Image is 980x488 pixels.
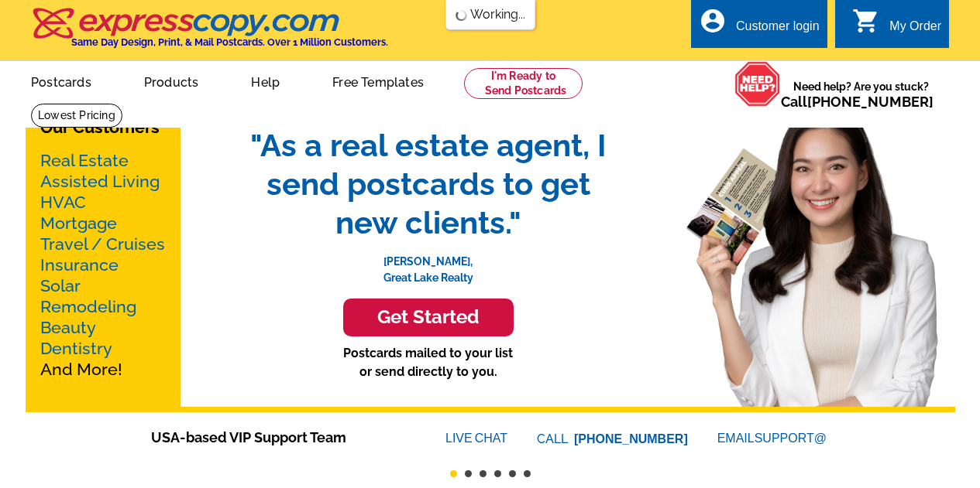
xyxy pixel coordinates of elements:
a: Solar [40,276,81,295]
a: Get Started [235,299,622,336]
a: Real Estate [40,151,129,170]
button: 1 of 6 [450,470,457,477]
a: HVAC [40,193,86,212]
span: Call [781,94,934,110]
a: Insurance [40,255,119,275]
a: Mortgage [40,213,117,233]
span: USA-based VIP Support Team [151,427,399,448]
p: Postcards mailed to your list or send directly to you. [235,344,622,381]
img: help [734,61,781,107]
a: Help [226,63,304,99]
a: [PHONE_NUMBER] [807,94,934,110]
span: Need help? Are you stuck? [781,79,941,110]
button: 3 of 6 [480,470,487,477]
a: Postcards [6,63,116,99]
a: Products [119,63,224,99]
button: 5 of 6 [509,470,516,477]
p: [PERSON_NAME], Great Lake Realty [235,242,622,286]
a: Beauty [40,318,96,337]
a: Assisted Living [40,172,160,191]
h3: Get Started [363,306,494,329]
font: LIVE [445,429,475,448]
a: EMAILSUPPORT@ [717,432,829,445]
a: [PHONE_NUMBER] [574,432,688,445]
button: 6 of 6 [524,470,531,477]
span: "As a real estate agent, I send postcards to get new clients." [235,126,622,242]
a: Free Templates [308,63,449,99]
font: SUPPORT@ [755,429,829,448]
a: LIVECHAT [445,432,507,445]
a: account_circle Customer login [699,17,820,36]
img: loading... [455,9,467,22]
i: shopping_cart [852,7,880,35]
p: And More! [40,150,166,380]
button: 4 of 6 [494,470,501,477]
a: Same Day Design, Print, & Mail Postcards. Over 1 Million Customers. [31,19,388,48]
div: Customer login [736,19,820,41]
h4: Same Day Design, Print, & Mail Postcards. Over 1 Million Customers. [71,36,388,48]
button: 2 of 6 [465,470,472,477]
i: account_circle [699,7,727,35]
div: My Order [889,19,941,41]
a: Remodeling [40,297,136,316]
a: Travel / Cruises [40,234,165,254]
font: CALL [537,430,570,449]
a: shopping_cart My Order [852,17,941,36]
a: Dentistry [40,339,112,358]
